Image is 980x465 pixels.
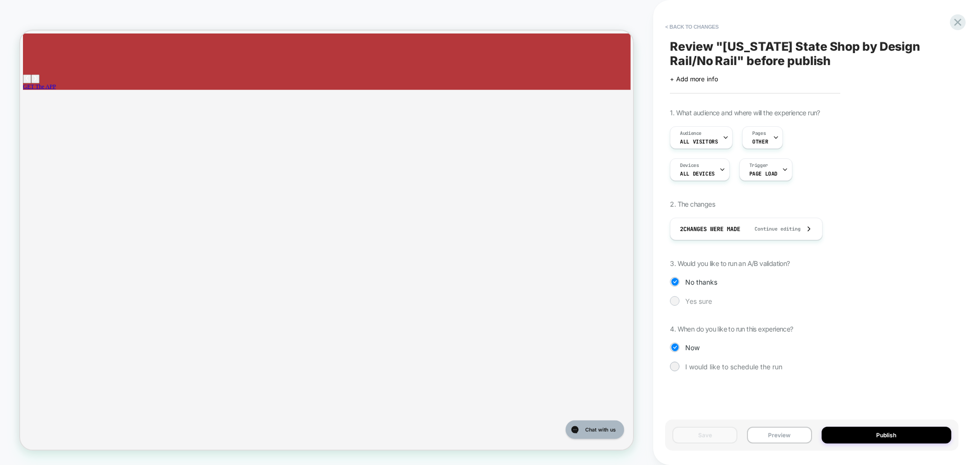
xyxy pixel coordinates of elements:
[749,162,768,169] span: Trigger
[670,39,954,68] span: Review " [US_STATE] State Shop by Design Rail/No Rail " before publish
[31,11,72,21] h1: Chat with us
[680,162,699,169] span: Devices
[670,259,790,267] span: 3. Would you like to run an A/B validation?
[685,278,717,286] span: No thanks
[685,297,712,305] span: Yes sure
[670,325,793,333] span: 4. When do you like to run this experience?
[5,3,83,28] button: Gorgias live chat
[680,130,702,137] span: Audience
[670,109,820,117] span: 1. What audience and where will the experience run?
[680,225,740,233] span: 2 Changes were made
[685,343,700,352] span: Now
[685,363,782,371] span: I would like to schedule the run
[752,138,768,145] span: OTHER
[670,200,715,208] span: 2. The changes
[680,170,714,177] span: ALL DEVICES
[822,427,951,443] button: Publish
[660,19,724,34] button: < Back to changes
[745,226,801,232] span: Continue editing
[670,75,718,83] span: + Add more info
[672,427,737,443] button: Save
[747,427,812,443] button: Preview
[4,70,48,78] a: GET The APP
[4,58,15,70] button: Previous slide
[680,138,718,145] span: All Visitors
[15,58,26,70] button: Next slide
[749,170,778,177] span: Page Load
[752,130,766,137] span: Pages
